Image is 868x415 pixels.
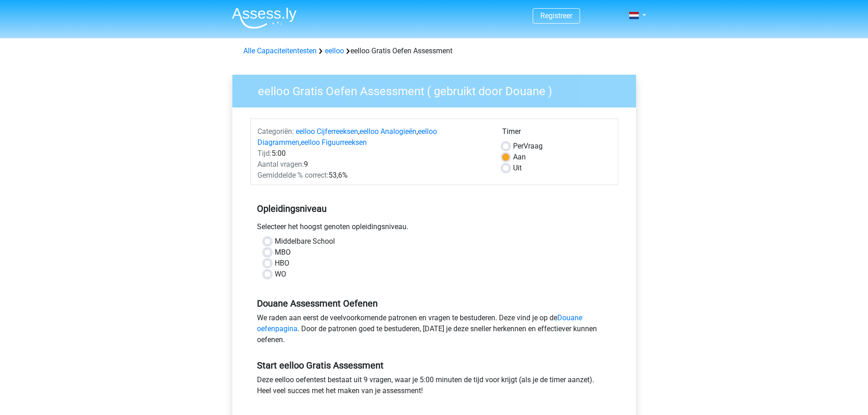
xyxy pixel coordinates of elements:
[250,313,618,349] div: We raden aan eerst de veelvoorkomende patronen en vragen te bestuderen. Deze vind je op de . Door...
[250,221,618,236] div: Selecteer het hoogst genoten opleidingsniveau.
[257,127,294,136] span: Categoriën:
[513,142,524,150] span: Per
[275,247,291,258] label: MBO
[513,163,522,174] label: Uit
[251,170,495,181] div: 53,6%
[275,236,335,247] label: Middelbare School
[240,46,629,56] div: eelloo Gratis Oefen Assessment
[275,269,286,280] label: WO
[232,7,297,29] img: Assessly
[513,141,543,152] label: Vraag
[275,258,289,269] label: HBO
[513,152,526,163] label: Aan
[257,149,272,158] span: Tijd:
[250,374,618,400] div: Deze eelloo oefentest bestaat uit 9 vragen, waar je 5:00 minuten de tijd voor krijgt (als je de t...
[251,126,495,148] div: , , ,
[257,171,329,179] span: Gemiddelde % correct:
[360,127,416,136] a: eelloo Analogieën
[257,360,611,371] h5: Start eelloo Gratis Assessment
[257,160,304,169] span: Aantal vragen:
[502,126,611,141] div: Timer
[251,148,495,159] div: 5:00
[247,81,629,98] h3: eelloo Gratis Oefen Assessment ( gebruikt door Douane )
[301,138,367,147] a: eelloo Figuurreeksen
[257,200,611,218] h5: Opleidingsniveau
[243,46,317,55] a: Alle Capaciteitentesten
[540,11,572,20] a: Registreer
[251,159,495,170] div: 9
[296,127,358,136] a: eelloo Cijferreeksen
[257,298,611,309] h5: Douane Assessment Oefenen
[325,46,344,55] a: eelloo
